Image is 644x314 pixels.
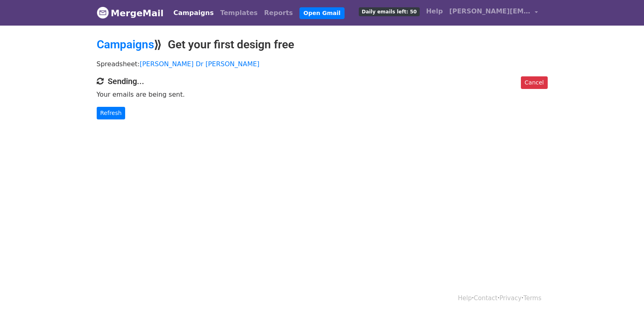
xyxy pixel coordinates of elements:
a: Refresh [97,107,126,119]
a: Campaigns [97,38,154,51]
a: Terms [523,295,541,302]
a: Help [423,3,446,19]
img: MergeMail logo [97,6,109,19]
a: Contact [474,295,497,302]
span: [PERSON_NAME][EMAIL_ADDRESS][DOMAIN_NAME] [449,6,531,16]
a: [PERSON_NAME][EMAIL_ADDRESS][DOMAIN_NAME] [446,3,541,22]
a: MergeMail [97,4,164,22]
a: Campaigns [170,5,217,21]
h4: Sending... [97,76,548,86]
a: Reports [261,5,296,21]
p: Spreadsheet: [97,60,548,68]
a: Daily emails left: 50 [356,3,423,19]
h2: ⟫ Get your first design free [97,38,548,52]
a: Privacy [499,295,521,302]
span: Daily emails left: 50 [359,7,419,16]
a: Templates [217,5,261,21]
a: Help [458,295,472,302]
p: Your emails are being sent. [97,90,548,99]
a: Cancel [521,76,547,89]
a: Open Gmail [299,7,345,19]
a: [PERSON_NAME] Dr [PERSON_NAME] [140,60,260,68]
